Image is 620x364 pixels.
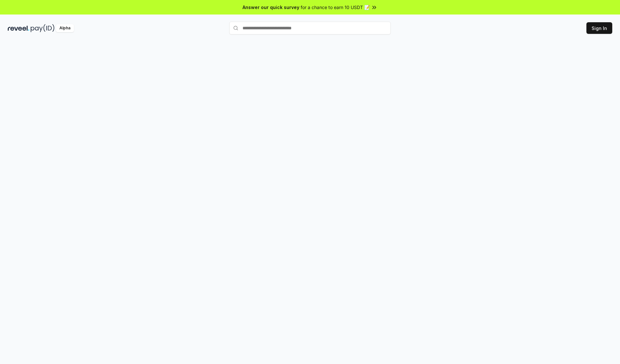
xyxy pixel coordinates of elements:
span: for a chance to earn 10 USDT 📝 [301,4,370,11]
img: pay_id [31,24,55,32]
img: reveel_dark [8,24,29,32]
div: Alpha [56,24,74,32]
span: Answer our quick survey [243,4,299,11]
button: Sign In [586,22,612,34]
